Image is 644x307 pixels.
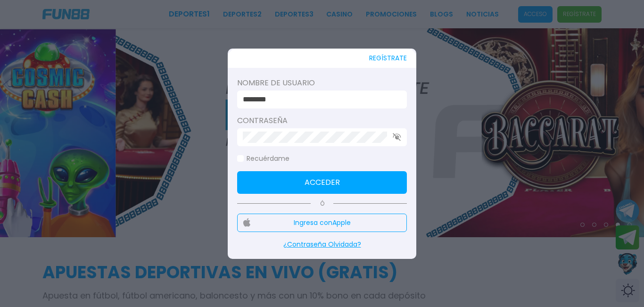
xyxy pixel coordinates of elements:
label: Recuérdame [237,154,289,164]
label: Contraseña [237,115,407,126]
p: Ó [237,199,407,208]
button: Ingresa conApple [237,214,407,232]
button: Acceder [237,171,407,194]
p: ¿Contraseña Olvidada? [237,240,407,249]
button: REGÍSTRATE [369,49,407,68]
label: Nombre de usuario [237,77,407,89]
